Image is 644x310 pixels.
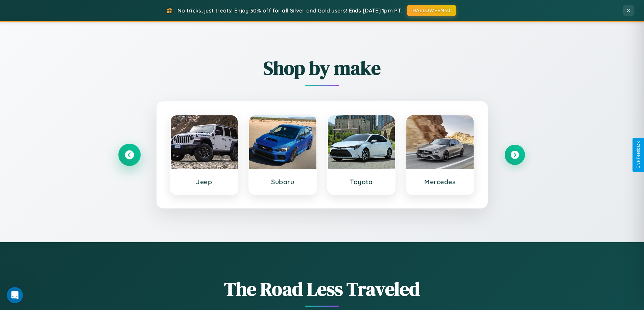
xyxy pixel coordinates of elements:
[407,5,456,16] button: HALLOWEEN30
[636,141,641,169] div: Give Feedback
[7,287,23,303] iframe: Intercom live chat
[256,178,310,186] h3: Subaru
[335,178,388,186] h3: Toyota
[413,178,467,186] h3: Mercedes
[177,178,231,186] h3: Jeep
[119,55,525,81] h2: Shop by make
[119,276,525,302] h1: The Road Less Traveled
[177,7,402,14] span: No tricks, just treats! Enjoy 30% off for all Silver and Gold users! Ends [DATE] 1pm PT.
